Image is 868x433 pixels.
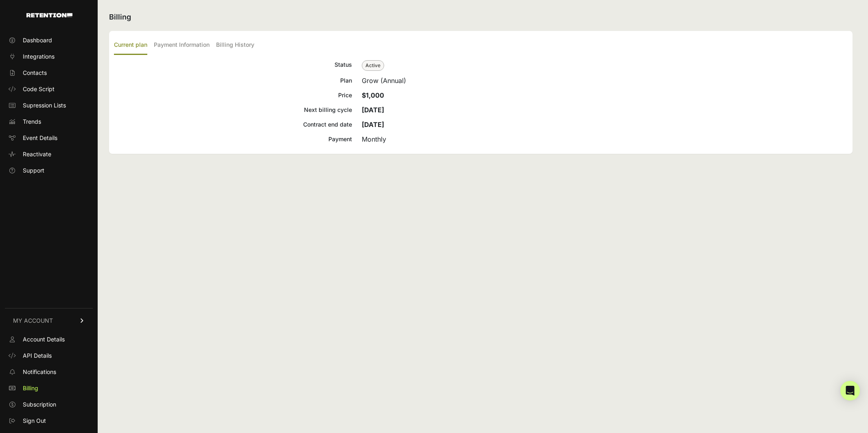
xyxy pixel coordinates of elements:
[5,50,93,63] a: Integrations
[114,90,352,100] div: Price
[23,85,55,93] span: Code Script
[362,76,848,85] div: Grow (Annual)
[23,150,51,158] span: Reactivate
[23,118,41,126] span: Trends
[23,69,47,77] span: Contacts
[840,381,860,400] div: Open Intercom Messenger
[5,308,93,333] a: MY ACCOUNT
[362,106,384,114] strong: [DATE]
[5,365,93,378] a: Notifications
[5,99,93,112] a: Supression Lists
[23,166,44,175] span: Support
[114,76,352,85] div: Plan
[23,352,52,360] span: API Details
[23,134,57,142] span: Event Details
[114,60,352,71] div: Status
[216,36,254,55] label: Billing History
[154,36,210,55] label: Payment Information
[114,120,352,129] div: Contract end date
[362,120,384,129] strong: [DATE]
[5,34,93,47] a: Dashboard
[5,115,93,128] a: Trends
[362,134,848,144] div: Monthly
[109,11,853,23] h2: Billing
[5,382,93,395] a: Billing
[5,83,93,96] a: Code Script
[5,66,93,79] a: Contacts
[5,164,93,177] a: Support
[23,52,55,61] span: Integrations
[23,368,56,376] span: Notifications
[5,414,93,427] a: Sign Out
[26,13,72,17] img: Retention.com
[23,101,66,109] span: Supression Lists
[114,134,352,144] div: Payment
[23,36,52,44] span: Dashboard
[5,349,93,362] a: API Details
[5,131,93,144] a: Event Details
[114,105,352,115] div: Next billing cycle
[23,335,65,343] span: Account Details
[5,148,93,161] a: Reactivate
[23,384,38,392] span: Billing
[23,417,46,425] span: Sign Out
[13,317,53,325] span: MY ACCOUNT
[5,333,93,346] a: Account Details
[114,36,147,55] label: Current plan
[23,400,56,409] span: Subscription
[362,91,384,99] strong: $1,000
[5,398,93,411] a: Subscription
[362,60,384,71] span: Active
